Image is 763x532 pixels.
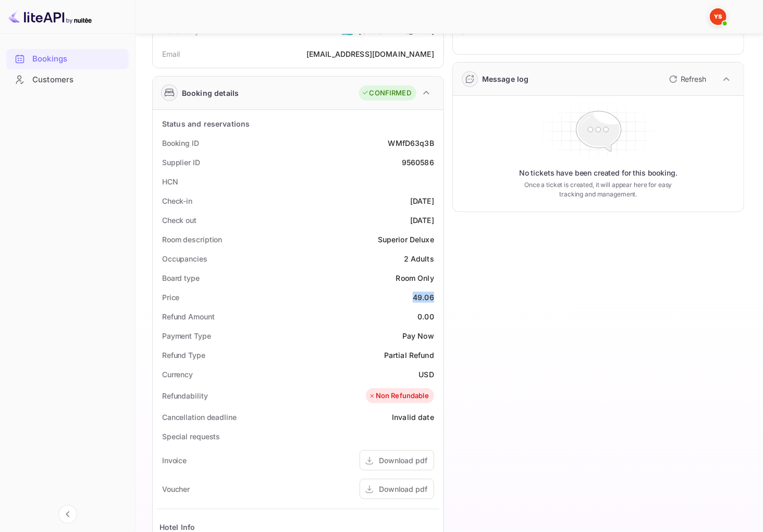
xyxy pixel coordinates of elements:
[710,8,727,25] img: Yandex Support
[379,484,427,494] div: Download pdf
[379,455,427,466] div: Download pdf
[162,390,208,401] div: Refundability
[162,431,220,442] div: Special requests
[417,311,434,322] div: 0.00
[162,176,178,187] div: HCN
[6,70,129,89] a: Customers
[663,71,710,88] button: Refresh
[8,8,92,25] img: LiteAPI logo
[6,49,129,68] a: Bookings
[32,74,73,86] ya-tr-span: Customers
[306,48,434,59] div: [EMAIL_ADDRESS][DOMAIN_NAME]
[162,234,222,245] div: Room description
[162,412,237,423] div: Cancellation deadline
[368,391,429,401] div: Non Refundable
[162,369,193,380] div: Currency
[162,215,196,226] div: Check out
[162,48,180,59] div: Email
[162,484,190,494] div: Voucher
[402,157,434,168] div: 9560586
[521,180,676,199] p: Once a ticket is created, it will appear here for easy tracking and management.
[162,311,215,322] div: Refund Amount
[162,195,192,206] div: Check-in
[384,350,434,361] div: Partial Refund
[58,505,77,524] button: Collapse navigation
[410,195,434,206] div: [DATE]
[162,292,180,303] div: Price
[392,412,434,423] div: Invalid date
[162,273,200,283] div: Board type
[6,70,129,90] div: Customers
[162,455,187,466] div: Invoice
[413,292,434,303] div: 49.06
[32,53,67,65] ya-tr-span: Bookings
[519,168,678,178] p: No tickets have been created for this booking.
[396,273,434,283] div: Room Only
[162,118,250,129] div: Status and reservations
[482,73,529,84] div: Message log
[402,330,434,341] div: Pay Now
[419,369,434,380] div: USD
[162,157,200,168] div: Supplier ID
[162,330,211,341] div: Payment Type
[681,73,706,84] p: Refresh
[162,138,199,149] div: Booking ID
[378,234,434,245] div: Superior Deluxe
[162,350,205,361] div: Refund Type
[182,88,239,98] div: Booking details
[388,138,434,149] div: WMfD63q3B
[362,88,411,98] div: CONFIRMED
[6,49,129,69] div: Bookings
[410,215,434,226] div: [DATE]
[404,253,434,264] div: 2 Adults
[162,253,207,264] div: Occupancies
